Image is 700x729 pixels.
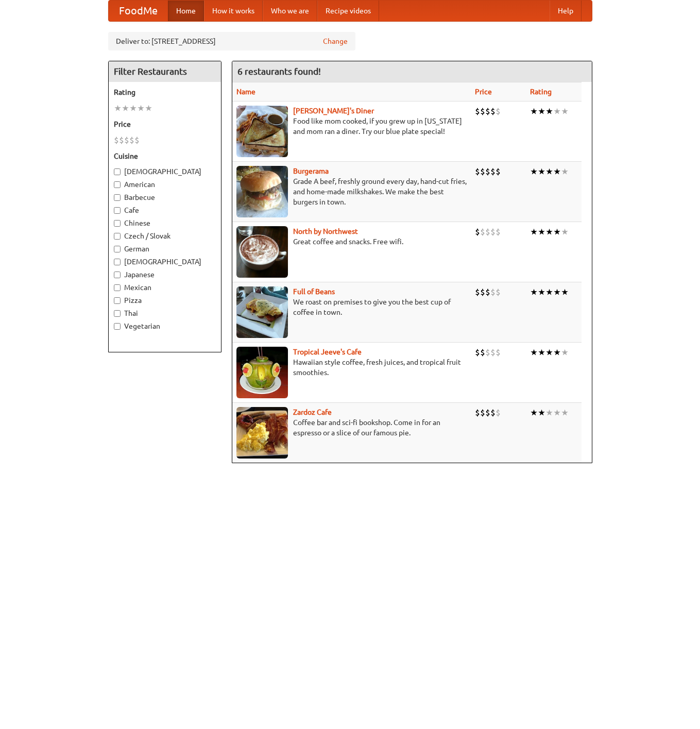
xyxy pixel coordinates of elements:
[236,106,288,157] img: sallys.jpg
[236,347,288,398] img: jeeves.jpg
[475,286,480,298] li: $
[485,347,490,358] li: $
[114,231,216,241] label: Czech / Slovak
[124,134,129,146] li: $
[114,295,216,306] label: Pizza
[109,61,221,82] h4: Filter Restaurants
[236,166,288,217] img: burgerama.jpg
[538,166,545,177] li: ★
[561,166,569,177] li: ★
[480,407,485,418] li: $
[114,269,216,280] label: Japanese
[538,286,545,298] li: ★
[553,166,561,177] li: ★
[530,347,538,358] li: ★
[114,246,121,252] input: German
[496,407,501,418] li: $
[114,194,121,201] input: Barbecue
[323,36,348,46] a: Change
[490,226,496,238] li: $
[545,407,553,418] li: ★
[545,226,553,238] li: ★
[475,106,480,117] li: $
[490,166,496,177] li: $
[237,66,321,76] ng-pluralize: 6 restaurants found!
[530,88,552,96] a: Rating
[561,347,569,358] li: ★
[538,106,545,117] li: ★
[538,407,545,418] li: ★
[553,286,561,298] li: ★
[475,407,480,418] li: $
[114,310,121,317] input: Thai
[293,348,362,356] b: Tropical Jeeve's Cafe
[530,286,538,298] li: ★
[475,166,480,177] li: $
[485,286,490,298] li: $
[496,166,501,177] li: $
[236,236,467,247] p: Great coffee and snacks. Free wifi.
[236,417,467,438] p: Coffee bar and sci-fi bookshop. Come in for an espresso or a slice of our famous pie.
[561,106,569,117] li: ★
[119,134,124,146] li: $
[114,205,216,215] label: Cafe
[530,106,538,117] li: ★
[236,407,288,459] img: zardoz.jpg
[485,106,490,117] li: $
[293,167,329,175] a: Burgerama
[475,347,480,358] li: $
[545,347,553,358] li: ★
[114,192,216,202] label: Barbecue
[496,226,501,238] li: $
[114,103,122,114] li: ★
[545,106,553,117] li: ★
[530,226,538,238] li: ★
[480,226,485,238] li: $
[293,107,374,115] a: [PERSON_NAME]'s Diner
[236,176,467,207] p: Grade A beef, freshly ground every day, hand-cut fries, and home-made milkshakes. We make the bes...
[114,284,121,291] input: Mexican
[114,244,216,254] label: German
[129,103,137,114] li: ★
[114,282,216,293] label: Mexican
[293,287,335,296] b: Full of Beans
[236,116,467,137] p: Food like mom cooked, if you grew up in [US_STATE] and mom ran a diner. Try our blue plate special!
[496,286,501,298] li: $
[263,1,317,21] a: Who we are
[293,408,332,416] b: Zardoz Cafe
[561,286,569,298] li: ★
[114,166,216,177] label: [DEMOGRAPHIC_DATA]
[129,134,134,146] li: $
[561,407,569,418] li: ★
[480,347,485,358] li: $
[204,1,263,21] a: How it works
[122,103,129,114] li: ★
[114,151,216,161] h5: Cuisine
[114,220,121,227] input: Chinese
[480,106,485,117] li: $
[114,181,121,188] input: American
[108,32,355,50] div: Deliver to: [STREET_ADDRESS]
[490,347,496,358] li: $
[553,106,561,117] li: ★
[496,106,501,117] li: $
[480,286,485,298] li: $
[538,226,545,238] li: ★
[553,347,561,358] li: ★
[490,106,496,117] li: $
[485,166,490,177] li: $
[490,407,496,418] li: $
[550,1,582,21] a: Help
[561,226,569,238] li: ★
[236,286,288,338] img: beans.jpg
[114,87,216,97] h5: Rating
[490,286,496,298] li: $
[114,119,216,129] h5: Price
[109,1,168,21] a: FoodMe
[114,323,121,330] input: Vegetarian
[114,321,216,331] label: Vegetarian
[545,286,553,298] li: ★
[114,297,121,304] input: Pizza
[553,407,561,418] li: ★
